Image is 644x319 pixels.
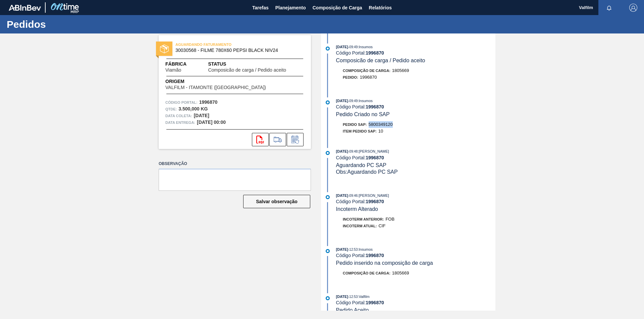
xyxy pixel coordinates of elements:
[343,271,390,275] span: Composição de Carga :
[598,3,620,12] button: Notificações
[629,4,637,12] img: Logout
[360,75,377,80] span: 1996870
[159,159,311,169] label: Observação
[194,113,209,118] strong: [DATE]
[175,48,297,53] span: 30030568 - FILME 780X60 PEPSI BLACK NIV24
[336,295,348,299] span: [DATE]
[369,4,392,12] span: Relatórios
[175,41,269,48] span: AGUARDANDO FATURAMENTO
[348,45,358,49] span: - 09:49
[160,45,169,53] img: status
[336,247,348,251] span: [DATE]
[336,50,495,56] div: Código Portal:
[366,199,384,204] strong: 1996870
[343,129,377,133] span: Item pedido SAP:
[252,4,269,12] span: Tarefas
[326,249,330,253] img: atual
[385,217,394,222] span: FOB
[358,45,373,49] span: : Insumos
[326,47,330,51] img: atual
[336,169,398,175] span: Obs: Aguardando PC SAP
[336,111,390,117] span: Pedido Criado no SAP
[348,295,358,299] span: - 12:53
[343,217,384,221] span: Incoterm Anterior:
[165,106,177,112] span: Qtde :
[336,253,495,258] div: Código Portal:
[366,50,384,56] strong: 1996870
[165,78,285,85] span: Origem
[165,112,192,119] span: Data coleta:
[287,133,304,146] div: Informar alteração no pedido
[336,300,495,305] div: Código Portal:
[336,99,348,103] span: [DATE]
[269,133,286,146] div: Ir para Composição de Carga
[336,206,378,212] span: Incoterm Alterado
[208,68,286,73] span: Composicão de carga / Pedido aceito
[178,106,208,111] strong: 3.500,000 KG
[378,129,383,134] span: 10
[343,224,377,228] span: Incoterm Atual:
[348,248,358,251] span: - 12:53
[336,307,369,313] span: Pedido Aceito
[348,99,358,103] span: - 09:49
[366,253,384,258] strong: 1996870
[165,68,181,73] span: Viamão
[392,68,409,73] span: 1805669
[336,58,425,63] span: Composicão de carga / Pedido aceito
[199,99,218,105] strong: 1996870
[336,193,348,197] span: [DATE]
[358,149,389,153] span: : [PERSON_NAME]
[326,195,330,199] img: atual
[208,61,304,68] span: Status
[326,296,330,300] img: atual
[165,61,202,68] span: Fábrica
[358,295,369,299] span: : Valfilm
[165,99,198,106] span: Código Portal:
[243,195,310,208] button: Salvar observação
[348,150,358,153] span: - 09:48
[336,104,495,109] div: Código Portal:
[326,151,330,155] img: atual
[358,247,373,251] span: : Insumos
[326,100,330,104] img: atual
[7,20,126,28] h1: Pedidos
[313,4,362,12] span: Composição de Carga
[343,69,390,73] span: Composição de Carga :
[343,75,358,79] span: Pedido :
[197,119,226,125] strong: [DATE] 00:00
[343,123,367,127] span: Pedido SAP:
[336,260,433,266] span: Pedido inserido na composição de carga
[252,133,269,146] div: Abrir arquivo PDF
[275,4,306,12] span: Planejamento
[369,122,393,127] span: 5800349120
[392,270,409,275] span: 1805669
[9,5,41,11] img: TNhmsLtSVTkK8tSr43FrP2fwEKptu5GPRR3wAAAABJRU5ErkJggg==
[165,119,195,126] span: Data entrega:
[165,85,266,90] span: VALFILM - ITAMONTE ([GEOGRAPHIC_DATA])
[366,300,384,305] strong: 1996870
[336,45,348,49] span: [DATE]
[336,155,495,160] div: Código Portal:
[358,99,373,103] span: : Insumos
[358,193,389,197] span: : [PERSON_NAME]
[366,155,384,160] strong: 1996870
[336,162,386,168] span: Aguardando PC SAP
[378,223,385,228] span: CIF
[336,149,348,153] span: [DATE]
[366,104,384,109] strong: 1996870
[336,199,495,204] div: Código Portal:
[348,194,358,197] span: - 09:46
